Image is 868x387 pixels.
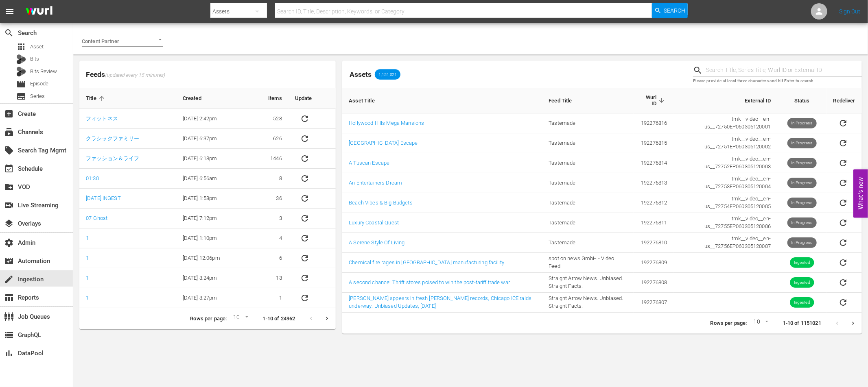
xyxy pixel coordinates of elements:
button: Open [156,36,164,43]
table: sticky table [79,88,336,308]
a: Hollywood Hills Mega Mansions [349,120,424,126]
span: Wurl ID [640,94,667,107]
span: In Progress [787,140,817,146]
span: Channels [4,127,14,137]
td: [DATE] 7:12pm [176,209,249,228]
span: Job Queues [4,312,14,322]
span: Schedule [4,164,14,174]
td: 4 [249,228,289,248]
td: 192276815 [634,133,674,153]
th: Update [289,88,336,109]
a: 1 [86,255,89,261]
a: 01:30 [86,175,99,181]
td: 192276809 [634,253,674,273]
span: Episode [30,80,48,88]
span: In Progress [787,160,817,166]
p: Rows per page: [190,315,227,323]
td: tmk__video__en-us__72754 EP060305120005 [673,193,777,213]
td: 192276811 [634,213,674,233]
span: Assets [350,70,372,78]
td: Tastemade [542,213,634,233]
span: Bits Review [30,67,57,76]
span: Asset Title [349,97,385,104]
a: A Tuscan Escape [349,160,389,166]
a: 1 [86,235,89,241]
a: [PERSON_NAME] appears in fresh [PERSON_NAME] records, Chicago ICE raids underway: Unbiased Update... [349,295,531,309]
td: Tastemade [542,173,634,193]
td: 36 [249,189,289,209]
span: In Progress [787,220,817,226]
span: GraphQL [4,330,14,340]
span: Ingested [790,260,814,266]
td: 8 [249,169,289,189]
td: 192276810 [634,233,674,253]
span: 1,151,021 [375,72,400,77]
td: 192276816 [634,113,674,133]
div: Bits Review [16,67,26,76]
div: Bits [16,54,26,64]
td: Tastemade [542,133,634,153]
a: Chemical fire rages in [GEOGRAPHIC_DATA] manufacturing facility [349,259,504,265]
th: Redeliver [827,88,862,113]
span: Overlays [4,219,14,228]
td: 192276814 [634,153,674,173]
td: 1446 [249,149,289,169]
td: [DATE] 6:56am [176,169,249,189]
img: ans4CAIJ8jUAAAAAAAAAAAAAAAAAAAAAAAAgQb4GAAAAAAAAAAAAAAAAAAAAAAAAJMjXAAAAAAAAAAAAAAAAAAAAAAAAgAT5G... [20,2,59,21]
td: 6 [249,248,289,268]
p: Rows per page: [711,320,747,327]
button: Search [652,3,688,18]
td: [DATE] 1:10pm [176,228,249,248]
a: 1 [86,275,89,281]
span: Series [30,92,45,100]
td: tmk__video__en-us__72753 EP060305120004 [673,173,777,193]
span: (updated every 15 minutes) [105,72,165,79]
span: DataPool [4,348,14,358]
span: Title [86,95,107,102]
td: 192276808 [634,273,674,293]
a: An Entertainers Dream [349,180,402,186]
span: Ingested [790,300,814,306]
div: 10 [230,313,249,325]
td: [DATE] 2:42pm [176,109,249,129]
td: tmk__video__en-us__72755 EP060305120006 [673,213,777,233]
span: Created [183,95,212,102]
div: 10 [750,317,770,329]
a: 1 [86,295,89,301]
span: In Progress [787,180,817,186]
td: 3 [249,209,289,228]
td: 1 [249,288,289,308]
th: Status [777,88,827,113]
span: Asset [30,43,44,51]
td: 13 [249,268,289,288]
a: [DATE] INGEST [86,195,121,201]
td: spot on news GmbH - Video Feed [542,253,634,273]
td: [DATE] 3:27pm [176,288,249,308]
td: [DATE] 3:24pm [176,268,249,288]
th: External ID [673,88,777,113]
a: Sign Out [839,8,860,15]
span: Reports [4,293,14,302]
a: Luxury Coastal Quest [349,220,399,226]
td: 192276812 [634,193,674,213]
td: tmk__video__en-us__72751 EP060305120002 [673,133,777,153]
a: A Serene Style Of Living [349,239,404,246]
span: Search [664,3,686,18]
span: In Progress [787,200,817,206]
span: Search Tag Mgmt [4,146,14,155]
button: Next page [845,315,861,331]
a: A second chance: Thrift stores poised to win the post-tariff trade war [349,279,510,285]
th: Items [249,88,289,109]
td: Tastemade [542,193,634,213]
a: フィットネス [86,115,118,122]
span: Ingestion [4,274,14,284]
span: Episode [16,79,26,89]
span: Asset [16,42,26,52]
span: In Progress [787,120,817,126]
span: Search [4,28,14,38]
span: VOD [4,182,14,192]
th: Feed Title [542,88,634,113]
td: [DATE] 1:58pm [176,189,249,209]
a: ファッション＆ライフ [86,155,139,161]
span: Feeds [79,68,336,81]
